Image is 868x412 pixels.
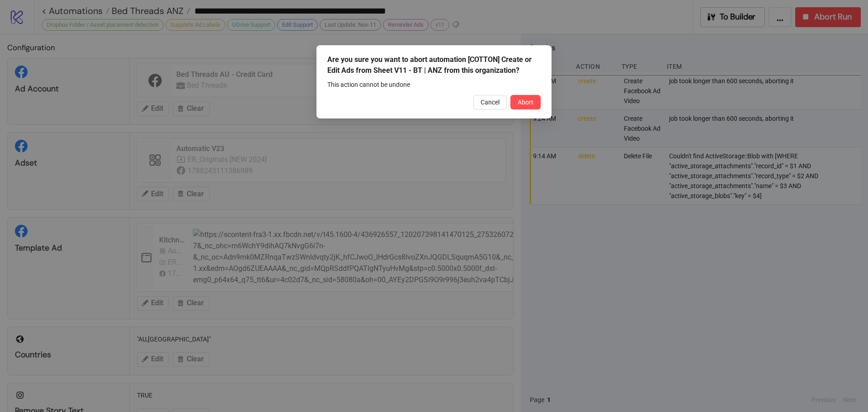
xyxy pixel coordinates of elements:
div: This action cannot be undone [327,80,541,90]
div: Are you sure you want to abort automation [COTTON] Create or Edit Ads from Sheet V11 - BT | ANZ f... [327,54,541,76]
button: Abort [510,95,541,109]
span: Abort [518,99,533,106]
span: Cancel [481,99,500,106]
button: Cancel [473,95,507,109]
